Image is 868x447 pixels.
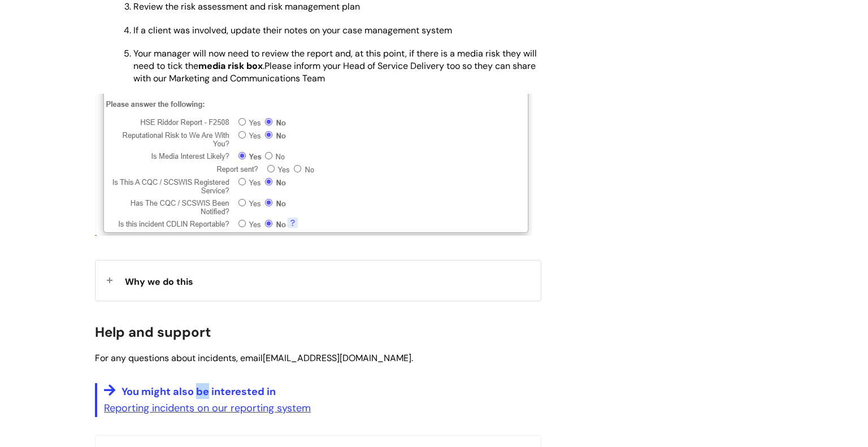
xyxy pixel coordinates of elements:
span: If a client was involved, update their notes on your case management system [133,24,452,36]
span: Help and support [95,323,211,341]
span: [EMAIL_ADDRESS][DOMAIN_NAME] [263,352,411,364]
span: You might also be interested in [121,385,276,398]
span: For any questions about incidents, email [95,352,263,364]
span: Why we do this [125,276,193,288]
span: Review the risk assessment and risk management plan [133,1,360,12]
a: Reporting incidents on our reporting system [104,401,311,415]
span: . [411,352,413,364]
span: Your manager will now need to review the report and, at this point, if there is a media risk they... [133,47,537,72]
strong: media risk box [198,60,263,72]
span: Please inform your Head of Service Delivery too so they can share with our Marketing and Communic... [133,60,536,84]
img: mhAB0iOjILmCKT6amw4MBJevWMwpY1jK7Q.png [95,94,532,236]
